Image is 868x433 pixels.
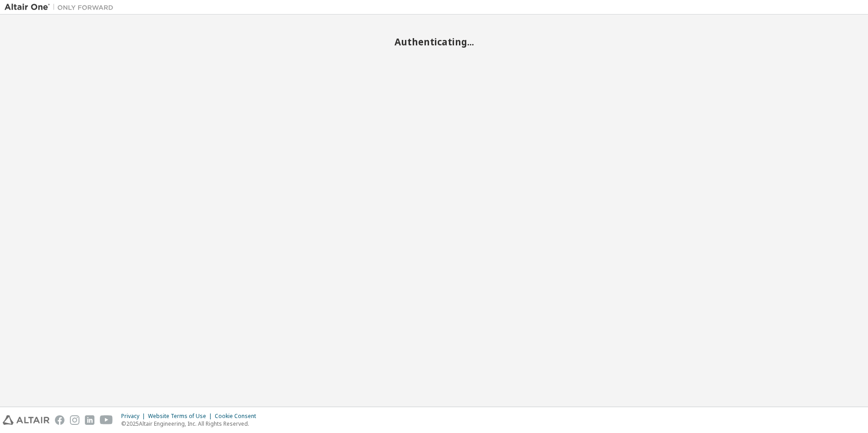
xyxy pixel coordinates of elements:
[5,3,118,12] img: Altair One
[5,36,863,48] h2: Authenticating...
[215,413,261,420] div: Cookie Consent
[3,415,49,425] img: altair_logo.svg
[85,415,94,425] img: linkedin.svg
[100,415,113,425] img: youtube.svg
[55,415,64,425] img: facebook.svg
[121,413,148,420] div: Privacy
[148,413,215,420] div: Website Terms of Use
[70,415,79,425] img: instagram.svg
[121,420,261,428] p: © 2025 Altair Engineering, Inc. All Rights Reserved.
